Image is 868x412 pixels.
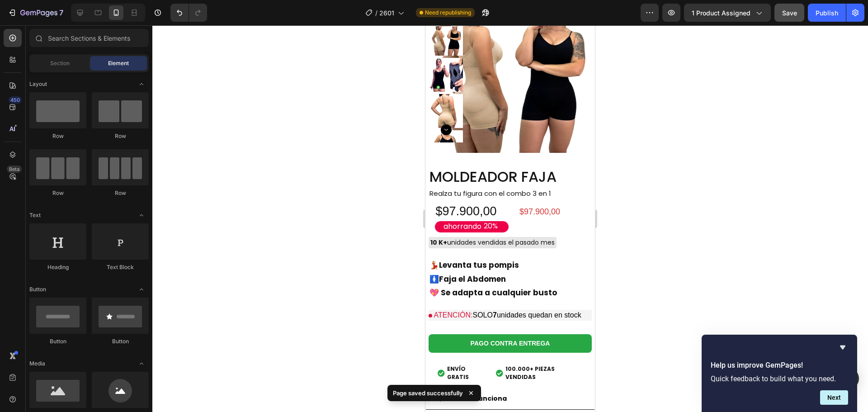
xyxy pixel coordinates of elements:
[134,77,149,91] span: Toggle open
[29,263,86,271] div: Heading
[29,80,47,88] span: Layout
[711,374,848,383] p: Quick feedback to build what you need.
[820,390,848,405] button: Next question
[816,8,838,18] div: Publish
[774,4,804,22] button: Save
[134,282,149,297] span: Toggle open
[29,29,149,47] input: Search Sections & Elements
[108,59,129,67] span: Element
[50,59,70,67] span: Section
[782,9,797,17] span: Save
[134,356,149,371] span: Toggle open
[837,342,848,353] button: Hide survey
[425,9,471,17] span: Need republishing
[375,8,377,18] span: /
[393,388,463,398] p: Page saved successfully
[379,8,394,18] span: 2601
[4,4,67,22] button: 7
[711,342,848,405] div: Help us improve GemPages!
[684,4,771,22] button: 1 product assigned
[92,189,149,197] div: Row
[92,132,149,140] div: Row
[92,263,149,271] div: Text Block
[29,211,41,219] span: Text
[711,360,848,371] h2: Help us improve GemPages!
[29,132,86,140] div: Row
[692,8,750,18] span: 1 product assigned
[9,96,22,104] div: 450
[29,189,86,197] div: Row
[59,7,63,18] p: 7
[29,285,46,294] span: Button
[425,25,595,412] iframe: Design area
[134,208,149,223] span: Toggle open
[170,4,207,22] div: Undo/Redo
[92,337,149,346] div: Button
[29,360,45,368] span: Media
[7,166,22,173] div: Beta
[808,4,846,22] button: Publish
[29,337,86,346] div: Button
